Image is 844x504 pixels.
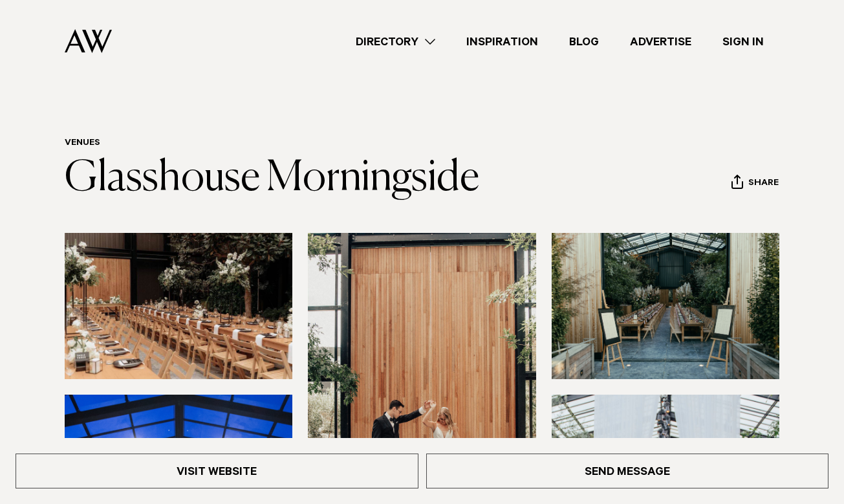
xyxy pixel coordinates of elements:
[707,33,779,50] a: Sign In
[340,33,451,50] a: Directory
[65,29,112,53] img: Auckland Weddings Logo
[426,454,829,488] a: Send Message
[552,233,779,379] img: Entrance of Glasshouse Morningside
[451,33,554,50] a: Inspiration
[65,138,100,149] a: Venues
[731,174,779,193] button: Share
[748,178,779,190] span: Share
[16,454,418,488] a: Visit Website
[65,158,479,199] a: Glasshouse Morningside
[614,33,707,50] a: Advertise
[554,33,614,50] a: Blog
[65,233,292,379] img: glasshouse reception Auckland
